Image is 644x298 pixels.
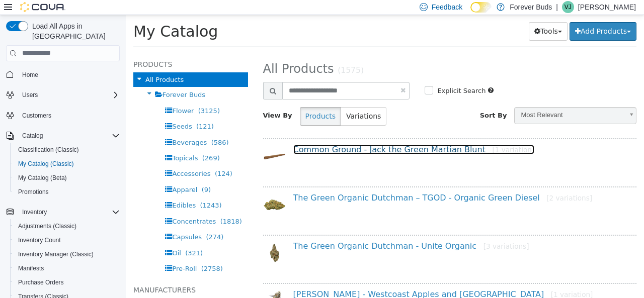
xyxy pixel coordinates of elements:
[22,91,38,99] span: Users
[168,226,404,236] a: The Green Organic Dutchman - Unite Organic[3 variations]
[444,7,511,26] button: Add Products
[10,171,124,185] button: My Catalog (Beta)
[8,43,122,55] h5: Products
[14,220,80,232] a: Adjustments (Classic)
[8,8,92,25] span: My Catalog
[14,234,65,246] a: Inventory Count
[20,61,58,68] span: All Products
[18,222,76,230] span: Adjustments (Classic)
[22,112,51,120] span: Customers
[578,1,636,13] p: [PERSON_NAME]
[18,89,42,101] button: Users
[10,261,124,275] button: Manifests
[168,178,467,187] a: The Green Organic Dutchman – TGOD - Organic Green Diesel[2 variations]
[2,67,124,82] button: Home
[18,206,120,218] span: Inventory
[10,157,124,171] button: My Catalog (Classic)
[8,269,122,281] h5: Manufacturers
[72,92,94,100] span: (3125)
[46,155,85,162] span: Accessories
[18,109,120,122] span: Customers
[14,144,83,156] a: Classification (Classic)
[14,276,120,288] span: Purchase Orders
[556,1,558,13] p: |
[510,1,552,13] p: Forever Buds
[37,76,79,83] span: Forever Buds
[137,96,167,104] span: View By
[354,96,381,104] span: Sort By
[174,92,215,111] button: Products
[137,178,160,201] img: 150
[421,179,466,187] small: [2 variations]
[309,71,360,81] label: Explicit Search
[18,110,55,122] a: Customers
[46,139,72,147] span: Topicals
[10,143,124,157] button: Classification (Classic)
[403,7,442,26] button: Tools
[20,2,65,12] img: Cova
[18,89,120,101] span: Users
[432,2,462,12] span: Feedback
[18,250,94,258] span: Inventory Manager (Classic)
[74,186,96,194] span: (1243)
[425,275,467,283] small: [1 variation]
[76,139,94,147] span: (269)
[14,158,78,170] a: My Catalog (Classic)
[14,248,120,260] span: Inventory Manager (Classic)
[358,227,404,235] small: [3 variations]
[18,146,79,154] span: Classification (Classic)
[46,250,71,257] span: Pre-Roll
[46,218,76,226] span: Capsules
[2,205,124,219] button: Inventory
[367,131,409,139] small: [1 variation]
[14,158,120,170] span: My Catalog (Classic)
[2,88,124,102] button: Users
[137,275,160,297] img: 150
[10,247,124,261] button: Inventory Manager (Classic)
[14,248,98,260] a: Inventory Manager (Classic)
[46,234,55,242] span: Oil
[14,172,71,184] a: My Catalog (Beta)
[18,264,44,272] span: Manifests
[10,219,124,233] button: Adjustments (Classic)
[18,174,67,182] span: My Catalog (Beta)
[46,124,81,131] span: Beverages
[89,155,107,162] span: (124)
[75,250,97,257] span: (2758)
[168,130,409,139] a: Common Ground - Jack the Green Martian Blunt[1 variation]
[46,108,66,115] span: Seeds
[18,160,74,168] span: My Catalog (Classic)
[46,92,68,100] span: Flower
[46,203,90,210] span: Concentrates
[470,2,492,13] input: Dark Mode
[14,276,68,288] a: Purchase Orders
[86,124,103,131] span: (586)
[70,108,88,115] span: (121)
[18,130,120,142] span: Catalog
[10,233,124,247] button: Inventory Count
[80,218,98,226] span: (274)
[565,1,572,13] span: VJ
[22,132,43,140] span: Catalog
[28,21,120,41] span: Load All Apps in [GEOGRAPHIC_DATA]
[46,171,71,178] span: Apparel
[2,108,124,123] button: Customers
[59,234,77,242] span: (321)
[2,129,124,143] button: Catalog
[22,208,47,216] span: Inventory
[137,47,208,61] span: All Products
[14,186,53,198] a: Promotions
[14,262,48,274] a: Manifests
[14,172,120,184] span: My Catalog (Beta)
[14,220,120,232] span: Adjustments (Classic)
[10,185,124,199] button: Promotions
[137,227,160,249] img: 150
[76,171,85,178] span: (9)
[18,68,120,81] span: Home
[168,274,467,284] a: [PERSON_NAME] - Westcoast Apples and [GEOGRAPHIC_DATA][1 variation]
[215,92,261,111] button: Variations
[46,186,70,194] span: Edibles
[14,186,120,198] span: Promotions
[18,236,61,244] span: Inventory Count
[95,203,116,210] span: (1818)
